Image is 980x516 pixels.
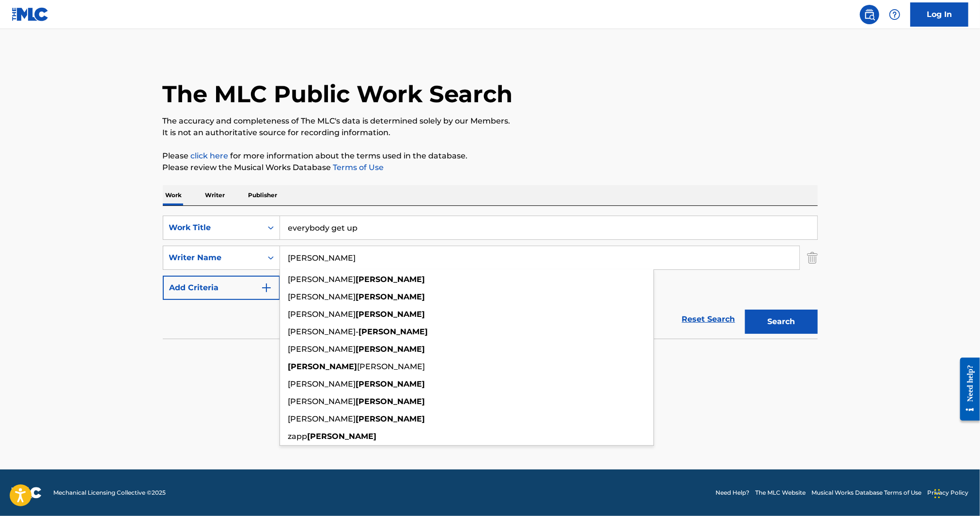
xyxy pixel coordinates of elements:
[288,310,356,319] span: [PERSON_NAME]
[745,310,818,334] button: Search
[261,282,272,294] img: 9d2ae6d4665cec9f34b9.svg
[288,362,358,371] strong: [PERSON_NAME]
[288,414,356,423] span: [PERSON_NAME]
[191,151,229,160] a: click here
[163,185,185,205] p: Work
[864,9,875,20] img: search
[932,469,980,516] iframe: Chat Widget
[288,379,356,389] span: [PERSON_NAME]
[910,2,968,27] a: Log In
[359,327,428,336] strong: [PERSON_NAME]
[288,327,359,336] span: [PERSON_NAME]-
[358,362,425,371] span: [PERSON_NAME]
[288,292,356,301] span: [PERSON_NAME]
[163,276,280,300] button: Add Criteria
[308,432,377,441] strong: [PERSON_NAME]
[677,309,740,330] a: Reset Search
[811,488,921,497] a: Musical Works Database Terms of Use
[356,414,425,423] strong: [PERSON_NAME]
[953,350,980,428] iframe: Resource Center
[169,252,256,264] div: Writer Name
[163,216,818,339] form: Search Form
[356,397,425,406] strong: [PERSON_NAME]
[860,5,879,24] a: Public Search
[163,115,818,127] p: The accuracy and completeness of The MLC's data is determined solely by our Members.
[163,150,818,162] p: Please for more information about the terms used in the database.
[202,185,228,205] p: Writer
[807,246,818,270] img: Delete Criterion
[163,127,818,139] p: It is not an authoritative source for recording information.
[288,397,356,406] span: [PERSON_NAME]
[331,163,384,172] a: Terms of Use
[163,162,818,173] p: Please review the Musical Works Database
[889,9,901,20] img: help
[288,275,356,284] span: [PERSON_NAME]
[885,5,904,24] div: Help
[356,310,425,319] strong: [PERSON_NAME]
[356,275,425,284] strong: [PERSON_NAME]
[12,7,49,21] img: MLC Logo
[169,222,256,234] div: Work Title
[356,379,425,389] strong: [PERSON_NAME]
[716,488,749,497] a: Need Help?
[927,488,968,497] a: Privacy Policy
[288,432,308,441] span: zapp
[934,479,940,508] div: Drag
[53,488,166,497] span: Mechanical Licensing Collective © 2025
[163,79,513,109] h1: The MLC Public Work Search
[356,344,425,354] strong: [PERSON_NAME]
[246,185,280,205] p: Publisher
[755,488,806,497] a: The MLC Website
[356,292,425,301] strong: [PERSON_NAME]
[288,344,356,354] span: [PERSON_NAME]
[12,487,42,499] img: logo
